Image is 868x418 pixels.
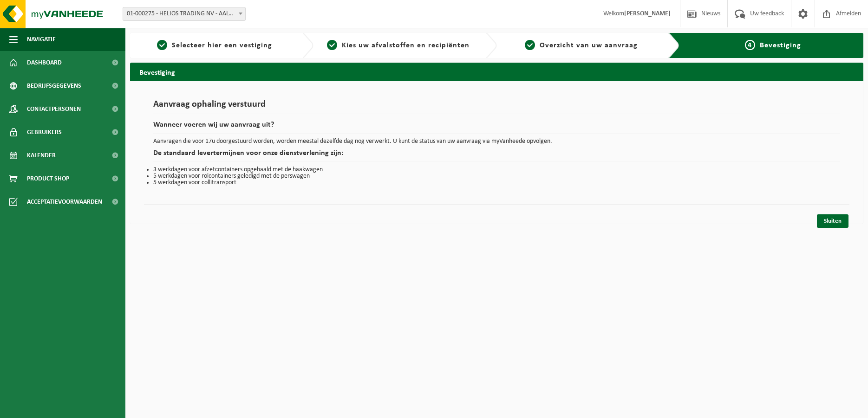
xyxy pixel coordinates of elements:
[342,42,470,49] span: Kies uw afvalstoffen en recipiënten
[27,51,62,74] span: Dashboard
[327,40,337,50] span: 2
[123,7,245,20] span: 01-000275 - HELIOS TRADING NV - AALTER
[123,7,246,21] span: 01-000275 - HELIOS TRADING NV - AALTER
[153,100,840,114] h1: Aanvraag ophaling verstuurd
[153,149,840,162] h2: De standaard levertermijnen voor onze dienstverlening zijn:
[27,28,56,51] span: Navigatie
[27,97,81,121] span: Contactpersonen
[153,121,840,134] h2: Wanneer voeren wij uw aanvraag uit?
[745,40,755,50] span: 4
[27,144,56,167] span: Kalender
[525,40,535,50] span: 3
[760,42,801,49] span: Bevestiging
[27,190,102,213] span: Acceptatievoorwaarden
[624,10,671,17] strong: [PERSON_NAME]
[153,138,840,145] p: Aanvragen die voor 17u doorgestuurd worden, worden meestal dezelfde dag nog verwerkt. U kunt de s...
[540,42,638,49] span: Overzicht van uw aanvraag
[135,40,295,51] a: 1Selecteer hier een vestiging
[172,42,272,49] span: Selecteer hier een vestiging
[153,180,840,186] li: 5 werkdagen voor collitransport
[27,74,81,97] span: Bedrijfsgegevens
[153,173,840,180] li: 5 werkdagen voor rolcontainers geledigd met de perswagen
[130,63,863,81] h2: Bevestiging
[5,398,155,418] iframe: chat widget
[27,121,62,144] span: Gebruikers
[502,40,662,51] a: 3Overzicht van uw aanvraag
[153,167,840,173] li: 3 werkdagen voor afzetcontainers opgehaald met de haakwagen
[157,40,167,50] span: 1
[817,214,848,228] a: Sluiten
[318,40,478,51] a: 2Kies uw afvalstoffen en recipiënten
[27,167,69,190] span: Product Shop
